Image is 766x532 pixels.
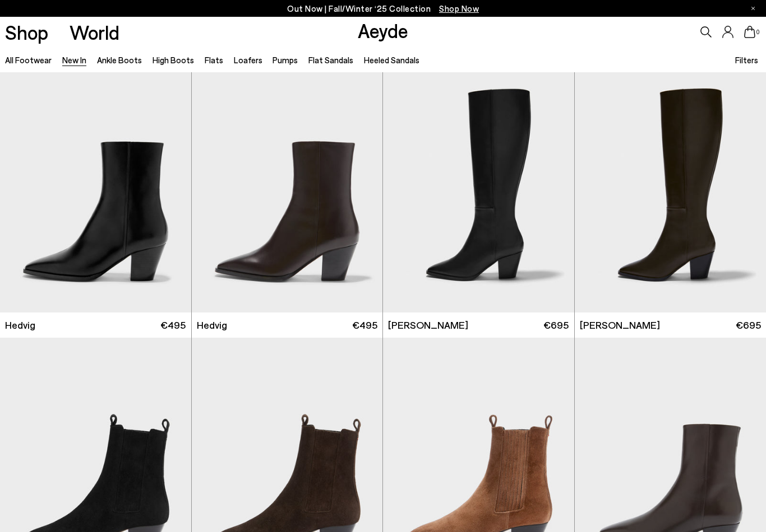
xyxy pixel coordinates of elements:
[234,55,262,65] a: Loafers
[388,318,468,332] span: [PERSON_NAME]
[160,318,186,332] span: €495
[62,55,86,65] a: New In
[70,22,119,42] a: World
[5,22,48,42] a: Shop
[5,55,52,65] a: All Footwear
[153,55,194,65] a: High Boots
[736,318,761,332] span: €695
[5,318,35,332] span: Hedvig
[192,72,383,312] img: Hedvig Cowboy Ankle Boots
[97,55,142,65] a: Ankle Boots
[580,318,660,332] span: [PERSON_NAME]
[364,55,419,65] a: Heeled Sandals
[308,55,353,65] a: Flat Sandals
[735,55,758,65] span: Filters
[543,318,569,332] span: €695
[273,55,298,65] a: Pumps
[192,312,383,338] a: Hedvig €495
[205,55,223,65] a: Flats
[755,29,761,35] span: 0
[197,318,227,332] span: Hedvig
[383,312,574,338] a: [PERSON_NAME] €695
[358,18,408,42] a: Aeyde
[439,3,479,13] span: Navigate to /collections/new-in
[287,2,479,16] p: Out Now | Fall/Winter ‘25 Collection
[352,318,377,332] span: €495
[383,72,574,312] img: Minerva High Cowboy Boots
[744,26,755,38] a: 0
